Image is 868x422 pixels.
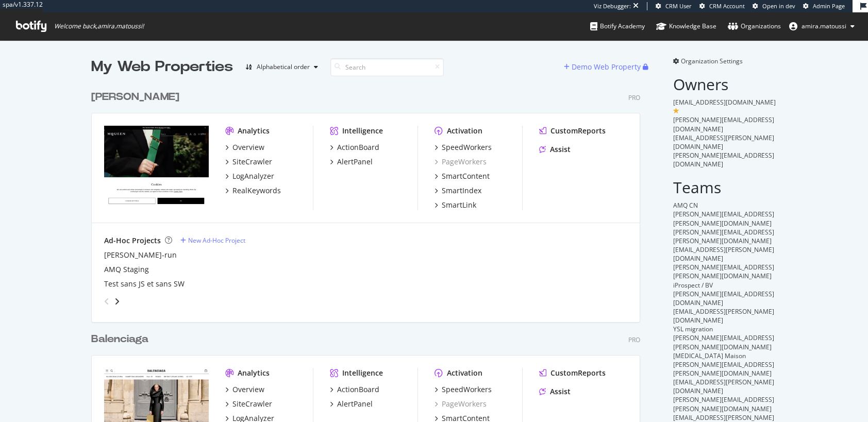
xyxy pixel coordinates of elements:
h2: Owners [673,76,777,93]
span: Organization Settings [681,57,743,65]
div: SmartLink [442,200,476,210]
div: Intelligence [342,126,383,136]
span: Welcome back, amira.matoussi ! [54,22,144,30]
div: Alphabetical order [257,64,310,70]
a: SmartIndex [435,185,481,196]
div: My Web Properties [91,57,233,77]
a: Knowledge Base [656,12,716,40]
a: New Ad-Hoc Project [180,236,245,245]
div: [MEDICAL_DATA] Maison [673,351,777,360]
a: Balenciaga [91,332,153,347]
a: CustomReports [539,368,606,378]
span: [PERSON_NAME][EMAIL_ADDRESS][DOMAIN_NAME] [673,151,774,168]
span: [PERSON_NAME][EMAIL_ADDRESS][PERSON_NAME][DOMAIN_NAME] [673,210,774,227]
div: Pro [628,93,640,102]
a: Overview [225,142,264,153]
div: Analytics [238,126,270,136]
div: YSL migration [673,325,777,333]
div: SpeedWorkers [442,142,492,153]
input: Search [330,58,444,76]
div: Botify Academy [590,21,645,31]
a: PageWorkers [435,157,487,167]
div: Assist [550,144,571,155]
div: AMQ CN [673,201,777,210]
div: ActionBoard [337,142,379,153]
div: Organizations [728,21,781,31]
div: Activation [447,368,482,378]
div: Analytics [238,368,270,378]
a: LogAnalyzer [225,171,274,181]
span: CRM Account [709,2,745,10]
a: Admin Page [803,2,845,10]
div: RealKeywords [232,185,281,196]
a: Open in dev [753,2,795,10]
div: Pro [628,335,640,344]
a: Demo Web Property [564,62,643,71]
button: Alphabetical order [241,59,322,75]
a: AlertPanel [330,399,373,409]
a: AMQ Staging [104,264,149,275]
div: Demo Web Property [572,62,641,72]
a: ActionBoard [330,384,379,395]
div: SiteCrawler [232,157,272,167]
div: Viz Debugger: [594,2,631,10]
a: PageWorkers [435,399,487,409]
a: CRM User [656,2,692,10]
div: ActionBoard [337,384,379,395]
a: CustomReports [539,126,606,136]
div: angle-right [113,296,121,307]
div: LogAnalyzer [232,171,274,181]
span: [EMAIL_ADDRESS][PERSON_NAME][DOMAIN_NAME] [673,245,774,263]
a: SpeedWorkers [435,142,492,153]
a: SiteCrawler [225,399,272,409]
a: RealKeywords [225,185,281,196]
a: Botify Academy [590,12,645,40]
a: AlertPanel [330,157,373,167]
a: Assist [539,386,571,397]
span: [PERSON_NAME][EMAIL_ADDRESS][PERSON_NAME][DOMAIN_NAME] [673,395,774,413]
div: Activation [447,126,482,136]
img: www.alexandermcqueen.com [104,126,209,209]
div: SmartContent [442,171,490,181]
div: Assist [550,386,571,397]
div: CustomReports [550,368,606,378]
a: ActionBoard [330,142,379,153]
div: New Ad-Hoc Project [188,236,245,245]
span: Admin Page [813,2,845,10]
a: Assist [539,144,571,155]
a: SiteCrawler [225,157,272,167]
div: [PERSON_NAME]-run [104,250,177,260]
a: SpeedWorkers [435,384,492,395]
span: [EMAIL_ADDRESS][DOMAIN_NAME] [673,98,776,107]
span: [PERSON_NAME][EMAIL_ADDRESS][PERSON_NAME][DOMAIN_NAME] [673,263,774,280]
span: CRM User [665,2,692,10]
div: Balenciaga [91,332,148,347]
a: CRM Account [699,2,745,10]
span: amira.matoussi [802,22,846,30]
a: Test sans JS et sans SW [104,279,185,289]
span: Open in dev [762,2,795,10]
span: [PERSON_NAME][EMAIL_ADDRESS][PERSON_NAME][DOMAIN_NAME] [673,333,774,351]
span: [EMAIL_ADDRESS][PERSON_NAME][DOMAIN_NAME] [673,378,774,395]
a: Organizations [728,12,781,40]
a: SmartLink [435,200,476,210]
div: [PERSON_NAME] [91,90,179,105]
div: SpeedWorkers [442,384,492,395]
button: amira.matoussi [781,18,863,35]
div: SiteCrawler [232,399,272,409]
div: AlertPanel [337,157,373,167]
span: [PERSON_NAME][EMAIL_ADDRESS][PERSON_NAME][DOMAIN_NAME] [673,228,774,245]
div: iProspect / BV [673,281,777,290]
h2: Teams [673,179,777,196]
div: Intelligence [342,368,383,378]
a: Overview [225,384,264,395]
div: SmartIndex [442,185,481,196]
span: [EMAIL_ADDRESS][PERSON_NAME][DOMAIN_NAME] [673,307,774,325]
span: [EMAIL_ADDRESS][PERSON_NAME][DOMAIN_NAME] [673,133,774,151]
div: AlertPanel [337,399,373,409]
span: [PERSON_NAME][EMAIL_ADDRESS][DOMAIN_NAME] [673,290,774,307]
